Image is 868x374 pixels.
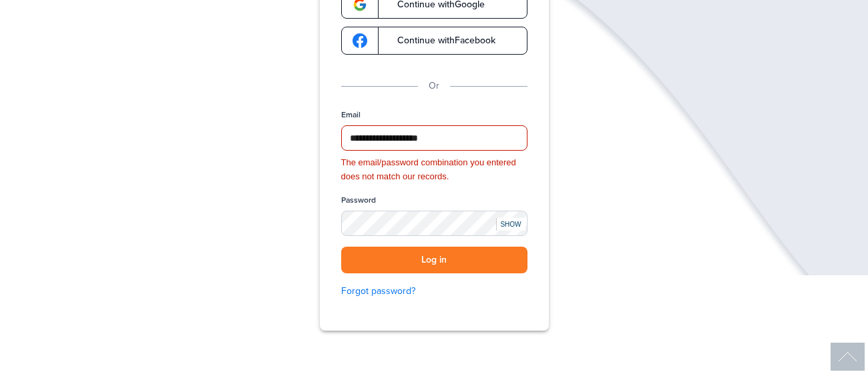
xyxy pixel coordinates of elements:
div: Scroll Back to Top [831,343,865,371]
label: Email [341,109,361,121]
img: Back to Top [831,343,865,371]
input: Password [341,211,527,236]
div: The email/password combination you entered does not match our records. [341,156,527,184]
div: SHOW [496,218,525,231]
button: Log in [341,247,527,274]
img: google-logo [353,33,367,48]
a: google-logoContinue withFacebook [341,27,527,55]
input: Email [341,125,527,151]
a: Forgot password? [341,284,527,299]
label: Password [341,195,376,206]
span: Continue with Facebook [384,36,495,45]
p: Or [429,79,439,93]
